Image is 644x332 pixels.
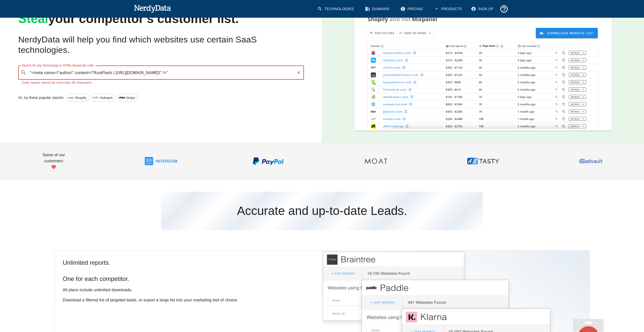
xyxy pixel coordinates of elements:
img: ABTasty [467,145,499,177]
button: Products [431,3,466,15]
span: Hubspot [97,95,115,100]
img: Intercom [145,145,177,177]
label: Search for any Technology or HTML/Javascript code [22,63,94,68]
h2: NerdyData will help you find which websites use certain SaaS technologies. [18,34,304,56]
img: Moat [360,145,392,177]
a: Sign Up [468,3,497,15]
button: Clear [295,69,302,76]
h1: your competitor's customer list. [18,12,304,26]
p: Download a filtered list of targeted leads, or export a large list into your marketing tool of ch... [63,297,314,303]
p: Or, try these popular reports: [18,95,65,100]
img: PayPal [252,145,284,177]
h5: Unlimited reports. One for each competitor. [63,259,314,283]
img: NerdyData.com [134,4,171,14]
p: All plans include unlimited downloads. [63,287,314,293]
p: Code search cannot be more than 35 characters [22,80,300,85]
span: Stripe [123,95,138,100]
a: Domains [362,3,393,15]
span: Shopify [72,95,89,100]
img: Advault [574,145,607,177]
span: Steal [18,12,48,26]
a: Shopify [67,94,89,102]
h3: Accurate and up-to-date Leads. [161,192,483,230]
button: Support and Documentation [497,3,510,15]
a: Stripe [118,94,138,102]
a: Pricing [397,3,427,15]
a: Technologies [314,3,358,15]
a: Hubspot [91,94,115,102]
